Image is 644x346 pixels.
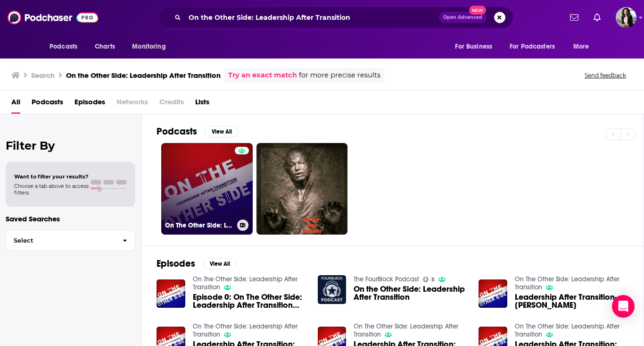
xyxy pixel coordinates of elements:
[11,94,20,114] a: All
[439,12,487,23] button: Open AdvancedNew
[455,40,492,53] span: For Business
[423,277,435,282] a: 5
[157,126,197,137] h2: Podcasts
[193,293,306,309] a: Episode 0: On The Other Side: Leadership After Transition Introduction
[443,15,482,20] span: Open Advanced
[185,10,439,25] input: Search podcasts, credits, & more...
[14,183,89,196] span: Choose a tab above to access filters.
[612,295,635,318] div: Open Intercom Messenger
[165,221,233,229] h3: On The Other Side: Leadership After Transition
[354,285,467,301] a: On the Other Side: Leadership After Transition
[95,40,115,53] span: Charts
[125,38,178,56] button: open menu
[354,322,458,338] a: On The Other Side: Leadership After Transition
[66,71,221,80] h3: On the Other Side: Leadership After Transition
[573,40,589,53] span: More
[159,94,184,114] span: Credits
[159,7,513,28] div: Search podcasts, credits, & more...
[228,70,297,81] a: Try an exact match
[6,230,135,251] button: Select
[8,8,98,26] img: Podchaser - Follow, Share and Rate Podcasts
[515,293,628,309] span: Leadership After Transition- [PERSON_NAME]
[132,40,165,53] span: Monitoring
[431,278,435,282] span: 5
[193,322,297,338] a: On The Other Side: Leadership After Transition
[515,322,619,338] a: On The Other Side: Leadership After Transition
[157,258,195,270] h2: Episodes
[157,258,237,270] a: EpisodesView All
[448,38,504,56] button: open menu
[74,94,105,114] a: Episodes
[590,9,604,25] a: Show notifications dropdown
[510,40,555,53] span: For Podcasters
[195,94,209,114] a: Lists
[515,275,619,291] a: On The Other Side: Leadership After Transition
[43,38,90,56] button: open menu
[616,7,636,28] span: Logged in as ElizabethCole
[6,139,135,152] h2: Filter By
[616,7,636,28] button: Show profile menu
[318,275,347,304] img: On the Other Side: Leadership After Transition
[161,143,253,235] a: On The Other Side: Leadership After Transition
[582,71,629,79] button: Send feedback
[32,94,63,114] a: Podcasts
[469,6,486,15] span: New
[205,126,239,137] button: View All
[299,70,380,81] span: for more precise results
[566,9,582,25] a: Show notifications dropdown
[479,279,507,308] img: Leadership After Transition- Ben Brown
[6,237,115,244] span: Select
[203,258,237,270] button: View All
[193,275,297,291] a: On The Other Side: Leadership After Transition
[504,38,569,56] button: open menu
[116,94,148,114] span: Networks
[50,40,77,53] span: Podcasts
[89,38,121,56] a: Charts
[157,279,185,308] img: Episode 0: On The Other Side: Leadership After Transition Introduction
[567,38,601,56] button: open menu
[616,7,636,28] img: User Profile
[157,126,239,137] a: PodcastsView All
[14,173,89,180] span: Want to filter your results?
[6,214,135,223] p: Saved Searches
[515,293,628,309] a: Leadership After Transition- Ben Brown
[31,71,55,80] h3: Search
[354,275,419,283] a: The FourBlock Podcast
